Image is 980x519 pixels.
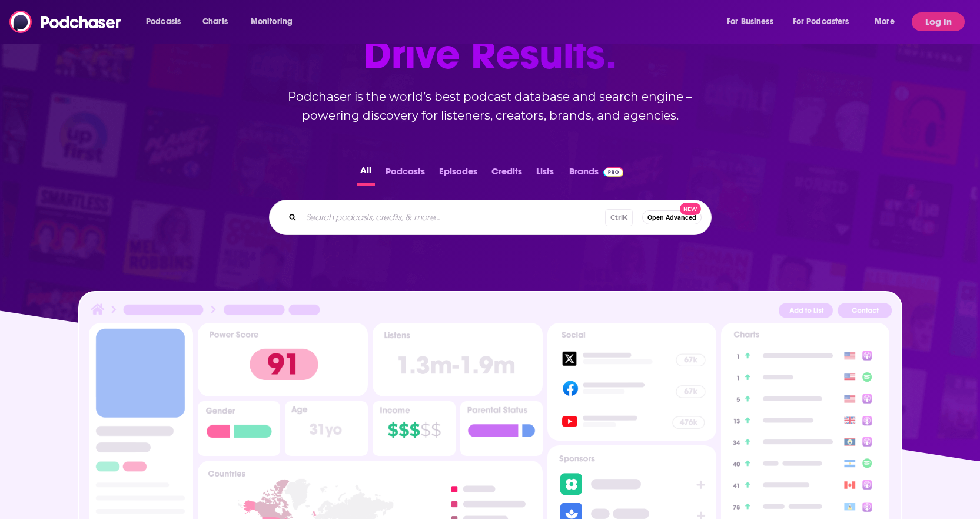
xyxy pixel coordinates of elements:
img: Podcast Insights Header [89,302,892,322]
span: Podcasts [146,14,181,30]
img: Podcast Insights Gender [198,401,281,456]
span: More [875,14,895,30]
button: open menu [138,12,196,31]
img: Podcast Socials [547,323,716,441]
button: Open AdvancedNew [642,210,702,224]
button: open menu [242,12,308,31]
button: Log In [912,12,965,31]
input: Search podcasts, credits, & more... [301,208,605,227]
span: For Podcasters [793,14,849,30]
button: Credits [488,163,526,186]
img: Podcast Insights Age [285,401,368,456]
button: open menu [866,12,909,31]
img: Podcast Insights Income [373,401,456,456]
img: Podchaser Pro [603,167,624,177]
a: BrandsPodchaser Pro [569,163,624,186]
button: All [357,163,375,186]
img: Podcast Insights Power score [198,323,368,396]
button: open menu [719,12,788,31]
span: Monitoring [251,14,293,30]
button: Episodes [436,163,481,186]
span: Ctrl K [605,209,633,226]
span: Charts [202,14,228,30]
span: Drive Results. [160,31,820,78]
img: Podcast Insights Listens [373,323,543,396]
img: Podcast Insights Parental Status [460,401,543,456]
button: open menu [785,12,866,31]
img: Podchaser - Follow, Share and Rate Podcasts [9,11,122,33]
span: Open Advanced [647,214,696,221]
button: Podcasts [382,163,428,186]
h2: Podchaser is the world’s best podcast database and search engine – powering discovery for listene... [255,87,726,125]
a: Charts [195,12,235,31]
span: New [680,203,701,215]
button: Lists [533,163,557,186]
span: For Business [727,14,773,30]
div: Search podcasts, credits, & more... [269,200,712,235]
